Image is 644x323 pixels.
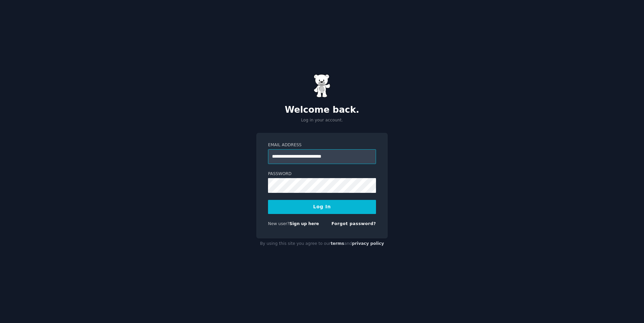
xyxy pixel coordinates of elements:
[352,241,384,246] a: privacy policy
[331,221,376,226] a: Forgot password?
[268,142,376,148] label: Email Address
[256,238,388,249] div: By using this site you agree to our and
[314,74,330,98] img: Gummy Bear
[256,117,388,123] p: Log in your account.
[268,200,376,214] button: Log In
[331,241,344,246] a: terms
[268,221,289,226] span: New user?
[256,105,388,115] h2: Welcome back.
[268,171,376,177] label: Password
[289,221,319,226] a: Sign up here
